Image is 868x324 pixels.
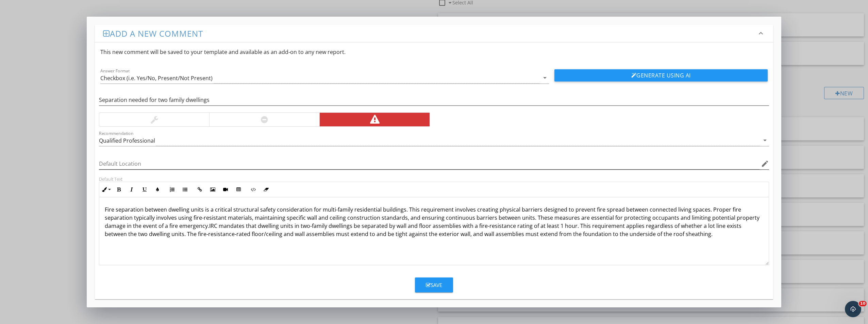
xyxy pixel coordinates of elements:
button: Insert Image (Ctrl+P) [206,183,219,196]
button: Save [415,277,453,292]
button: Code View [247,183,260,196]
button: Inline Style [99,183,112,196]
button: Unordered List [179,183,191,196]
i: arrow_drop_down [761,136,769,144]
i: keyboard_arrow_down [757,29,765,37]
button: Ordered List [166,183,179,196]
button: Bold (Ctrl+B) [112,183,125,196]
iframe: Intercom live chat [845,301,861,317]
button: Generate Using AI [554,69,768,82]
button: Insert Table [232,183,245,196]
span: 10 [859,301,867,306]
i: arrow_drop_down [541,74,549,82]
input: Name [99,94,769,106]
div: Default Text [99,176,769,182]
button: Colors [151,183,164,196]
button: Insert Link (Ctrl+K) [193,183,206,196]
input: Default Location [99,158,759,169]
div: Qualified Professional [99,138,155,144]
i: edit [761,160,769,168]
h3: Add a new comment [103,29,757,38]
div: Checkbox (i.e. Yes/No, Present/Not Present) [100,75,213,81]
p: Fire separation between dwelling units is a critical structural safety consideration for multi-fa... [105,205,763,238]
div: Save [426,281,442,289]
button: Clear Formatting [260,183,272,196]
button: Italic (Ctrl+I) [125,183,138,196]
div: This new comment will be saved to your template and available as an add-on to any new report. [95,42,773,61]
button: Underline (Ctrl+U) [138,183,151,196]
button: Insert Video [219,183,232,196]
